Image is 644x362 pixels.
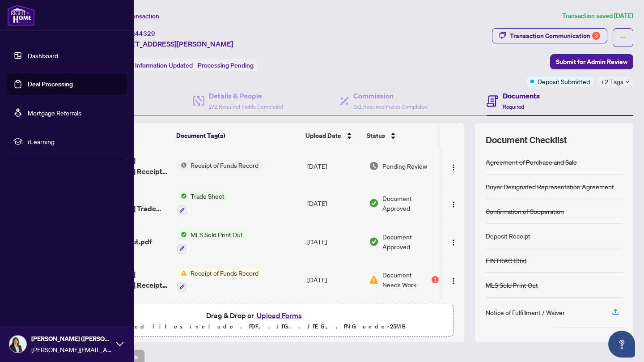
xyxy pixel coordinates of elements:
button: Status IconReceipt of Funds Record [177,160,262,170]
button: Status IconMLS Sold Print Out [177,230,246,254]
span: +2 Tags [601,77,623,87]
td: [DATE] [304,222,365,261]
span: 44329 [135,30,155,38]
button: Upload Forms [254,310,305,321]
a: Dashboard [28,51,58,60]
span: rLearning [28,136,121,146]
button: Logo [446,159,461,173]
article: Transaction saved [DATE] [562,11,633,21]
span: Document Needs Work [382,270,430,290]
span: Receipt of Funds Record [187,160,262,170]
button: Logo [446,234,461,249]
img: Document Status [369,275,379,285]
img: Status Icon [177,160,187,170]
img: Status Icon [177,230,187,239]
span: Required [503,103,524,110]
div: Buyer Designated Representation Agreement [486,182,614,192]
button: Status IconTrade Sheet [177,191,228,215]
th: Document Tag(s) [173,123,302,148]
img: Logo [450,164,457,171]
div: Transaction Communication [510,29,600,43]
h4: Details & People [209,90,283,101]
img: Logo [450,239,457,246]
span: Drag & Drop or [206,310,305,321]
div: Agreement of Purchase and Sale [486,157,577,167]
td: [DATE] [304,148,365,184]
button: Logo [446,273,461,287]
div: MLS Sold Print Out [486,280,538,290]
span: 2/2 Required Fields Completed [209,103,283,110]
span: View Transaction [111,12,159,20]
span: Document Checklist [486,134,567,146]
span: Document Approved [382,232,439,251]
button: Transaction Communication3 [492,28,607,43]
img: Document Status [369,237,379,247]
span: Trade Sheet [187,191,228,201]
th: Status [363,123,440,148]
div: Deposit Receipt [486,231,530,241]
td: [DATE] [304,261,365,299]
div: Notice of Fulfillment / Waiver [486,307,565,317]
span: Document Approved [382,193,439,213]
img: Logo [450,277,457,285]
h4: Documents [503,90,540,101]
div: 1 [432,276,439,283]
h4: Commission [353,90,428,101]
span: Receipt of Funds Record [187,268,262,278]
a: Deal Processing [28,80,73,88]
span: Status [367,131,385,141]
span: [STREET_ADDRESS][PERSON_NAME] [111,38,233,49]
img: Status Icon [177,268,187,278]
p: Supported files include .PDF, .JPG, .JPEG, .PNG under 25 MB [63,321,448,332]
span: [PERSON_NAME][EMAIL_ADDRESS][DOMAIN_NAME] [31,345,112,354]
button: Open asap [608,331,635,358]
span: 1/1 Required Fields Completed [353,103,428,110]
td: [DATE] [304,299,365,335]
span: [PERSON_NAME] ([PERSON_NAME]) [PERSON_NAME] [31,334,112,344]
button: Status IconReceipt of Funds Record [177,268,262,292]
span: Deposit Submitted [538,77,590,86]
span: down [625,80,630,84]
img: Document Status [369,161,379,171]
span: Upload Date [305,131,341,141]
img: logo [7,4,35,26]
span: ellipsis [620,34,626,41]
div: Status: [111,59,257,71]
a: Mortgage Referrals [28,109,81,117]
span: Pending Review [382,161,427,171]
img: Profile Icon [9,336,26,353]
span: Information Updated - Processing Pending [135,61,254,69]
span: Submit for Admin Review [556,55,627,69]
td: [DATE] [304,184,365,222]
div: FINTRAC ID(s) [486,256,526,265]
span: Drag & Drop orUpload FormsSupported files include .PDF, .JPG, .JPEG, .PNG under25MB [58,304,453,337]
div: Confirmation of Cooperation [486,206,564,216]
span: MLS Sold Print Out [187,230,246,239]
button: Submit for Admin Review [550,54,633,69]
th: Upload Date [302,123,363,148]
img: Document Status [369,198,379,208]
img: Status Icon [177,191,187,201]
div: 3 [592,32,600,40]
button: Logo [446,196,461,210]
img: Logo [450,201,457,208]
